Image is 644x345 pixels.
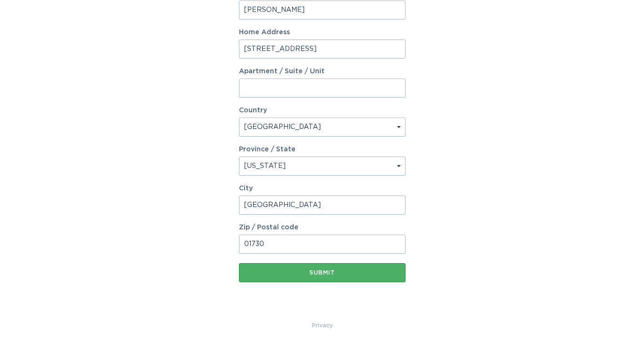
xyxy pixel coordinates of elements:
label: Province / State [239,146,296,153]
label: Home Address [239,29,406,36]
label: Apartment / Suite / Unit [239,68,406,75]
a: Privacy Policy & Terms of Use [312,320,333,331]
div: Submit [244,270,401,276]
label: Country [239,107,267,114]
label: Zip / Postal code [239,224,406,231]
label: City [239,185,406,192]
button: Submit [239,263,406,282]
